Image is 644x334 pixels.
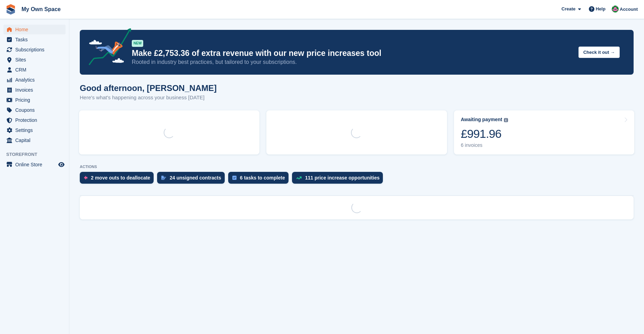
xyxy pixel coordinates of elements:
[15,125,57,135] span: Settings
[15,115,57,125] span: Protection
[161,176,166,180] img: contract_signature_icon-13c848040528278c33f63329250d36e43548de30e8caae1d1a13099fd9432cc5.svg
[454,110,634,155] a: Awaiting payment £991.96 6 invoices
[15,35,57,44] span: Tasks
[80,165,634,169] p: ACTIONS
[132,48,573,58] p: Make £2,753.36 of extra revenue with our new price increases tool
[3,95,66,105] a: menu
[157,172,228,187] a: 24 unsigned contracts
[15,25,57,34] span: Home
[80,172,157,187] a: 2 move outs to deallocate
[3,65,66,75] a: menu
[504,118,508,122] img: icon-info-grey-7440780725fd019a000dd9b08b2336e03edf1995a4989e88bcd33f0948082b44.svg
[3,55,66,65] a: menu
[84,176,87,180] img: move_outs_to_deallocate_icon-f764333ba52eb49d3ac5e1228854f67142a1ed5810a6f6cc68b1a99e826820c5.svg
[3,75,66,85] a: menu
[57,160,66,169] a: Preview store
[461,127,508,141] div: £991.96
[15,160,57,169] span: Online Store
[3,25,66,34] a: menu
[578,47,620,58] button: Check it out →
[15,105,57,115] span: Coupons
[232,176,237,180] img: task-75834270c22a3079a89374b754ae025e5fb1db73e45f91037f5363f120a921f8.svg
[15,85,57,95] span: Invoices
[15,45,57,55] span: Subscriptions
[3,115,66,125] a: menu
[461,142,508,148] div: 6 invoices
[612,6,619,12] img: Lucy Parry
[80,83,217,93] h1: Good afternoon, [PERSON_NAME]
[292,172,387,187] a: 111 price increase opportunities
[296,176,302,179] img: price_increase_opportunities-93ffe204e8149a01c8c9dc8f82e8f89637d9d84a8eef4429ea346261dce0b2c0.svg
[620,6,638,13] span: Account
[3,125,66,135] a: menu
[3,135,66,145] a: menu
[228,172,292,187] a: 6 tasks to complete
[15,95,57,105] span: Pricing
[3,45,66,55] a: menu
[170,175,221,181] div: 24 unsigned contracts
[15,55,57,65] span: Sites
[6,151,69,158] span: Storefront
[15,65,57,75] span: CRM
[596,6,606,12] span: Help
[132,58,573,66] p: Rooted in industry best practices, but tailored to your subscriptions.
[19,3,63,15] a: My Own Space
[561,6,575,12] span: Create
[83,28,131,68] img: price-adjustments-announcement-icon-8257ccfd72463d97f412b2fc003d46551f7dbcb40ab6d574587a9cd5c0d94...
[15,75,57,85] span: Analytics
[91,175,150,181] div: 2 move outs to deallocate
[15,135,57,145] span: Capital
[3,105,66,115] a: menu
[3,85,66,95] a: menu
[305,175,380,181] div: 111 price increase opportunities
[461,117,503,123] div: Awaiting payment
[3,160,66,169] a: menu
[132,40,143,47] div: NEW
[240,175,285,181] div: 6 tasks to complete
[3,35,66,44] a: menu
[80,94,217,102] p: Here's what's happening across your business [DATE]
[6,4,16,15] img: stora-icon-8386f47178a22dfd0bd8f6a31ec36ba5ce8667c1dd55bd0f319d3a0aa187defe.svg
